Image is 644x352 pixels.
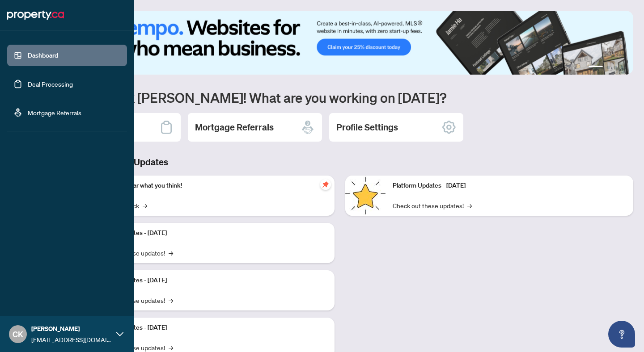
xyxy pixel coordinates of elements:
[606,66,610,69] button: 2
[320,179,331,190] span: pushpin
[621,66,624,69] button: 4
[47,89,633,106] h1: Welcome back [PERSON_NAME]! What are you working on [DATE]?
[608,321,635,348] button: Open asap
[345,176,386,216] img: Platform Updates - June 23, 2025
[28,51,58,59] a: Dashboard
[94,228,327,238] p: Platform Updates - [DATE]
[467,201,472,210] span: →
[336,121,398,134] h2: Profile Settings
[195,121,274,134] h2: Mortgage Referrals
[28,109,81,117] a: Mortgage Referrals
[94,276,327,285] p: Platform Updates - [DATE]
[169,248,173,258] span: →
[614,66,617,69] button: 3
[28,80,73,88] a: Deal Processing
[94,181,327,191] p: We want to hear what you think!
[13,328,23,340] span: CK
[47,156,633,168] h3: Brokerage & Industry Updates
[393,181,626,191] p: Platform Updates - [DATE]
[393,201,472,210] a: Check out these updates!→
[94,323,327,333] p: Platform Updates - [DATE]
[31,324,112,334] span: [PERSON_NAME]
[7,8,64,22] img: logo
[169,295,173,305] span: →
[143,201,147,210] span: →
[589,66,603,69] button: 1
[47,11,633,75] img: Slide 0
[31,335,112,344] span: [EMAIL_ADDRESS][DOMAIN_NAME]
